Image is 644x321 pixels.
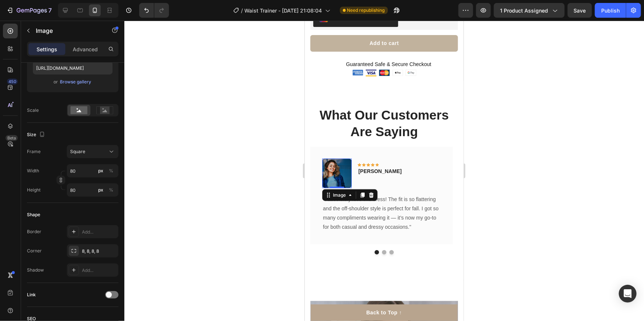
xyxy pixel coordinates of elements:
div: Open Intercom Messenger [619,285,637,303]
div: Size [27,130,47,140]
div: Add... [82,229,117,235]
span: Need republishing [347,7,385,14]
button: Publish [595,3,626,18]
div: Beta [6,135,18,141]
button: Save [568,3,592,18]
div: px [98,168,103,174]
iframe: Design area [305,21,464,321]
button: % [96,186,105,194]
button: 1 product assigned [494,3,565,18]
button: px [107,186,116,194]
span: 1 product assigned [500,7,548,14]
div: px [98,187,103,193]
div: % [109,187,113,193]
button: Browse gallery [60,78,92,86]
button: 7 [3,3,55,18]
button: % [96,166,105,175]
button: Square [67,145,118,158]
p: Image [36,26,99,35]
input: px% [67,183,118,197]
p: Advanced [73,45,98,53]
input: px% [67,164,118,177]
div: % [109,168,113,174]
input: https://example.com/image.jpg [33,61,113,75]
button: px [107,166,116,175]
div: Border [27,228,41,235]
span: Waist Trainer - [DATE] 21:08:04 [245,7,322,14]
p: Settings [37,45,57,53]
div: Scale [27,107,39,114]
span: / [241,7,243,14]
p: 7 [48,6,52,15]
div: Shape [27,211,40,218]
label: Frame [27,148,41,155]
span: or [54,77,58,86]
div: 8, 8, 8, 8 [82,248,117,255]
div: Publish [601,7,620,14]
span: Square [70,148,85,155]
div: Shadow [27,267,44,273]
div: Add... [82,267,117,274]
label: Width [27,168,39,174]
span: Save [574,7,586,14]
div: Browse gallery [60,79,92,85]
div: 450 [7,79,18,84]
div: Corner [27,248,42,254]
div: Undo/Redo [139,3,169,18]
div: Link [27,291,36,298]
label: Height [27,187,41,193]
